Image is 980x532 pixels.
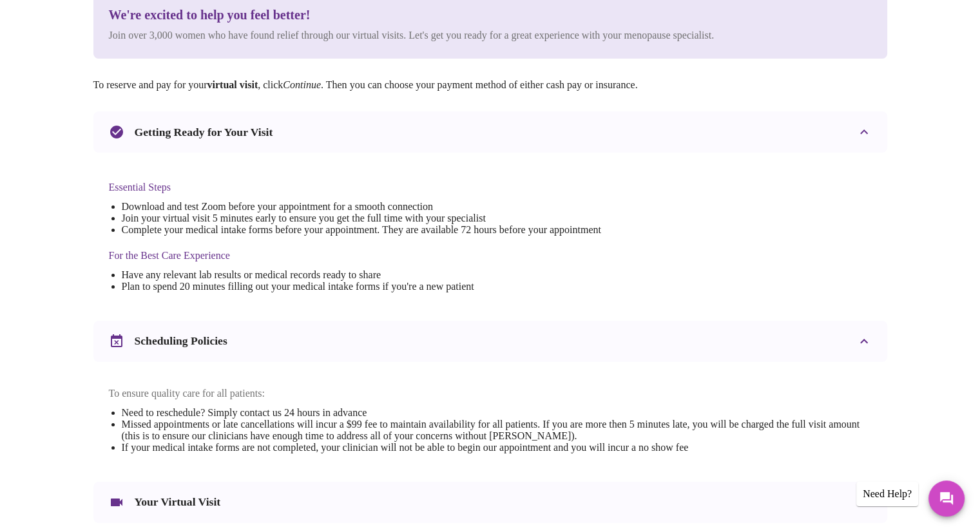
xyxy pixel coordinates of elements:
h3: We're excited to help you feel better! [109,8,715,23]
h4: For the Best Care Experience [109,250,601,261]
li: If your medical intake forms are not completed, your clinician will not be able to begin our appo... [122,442,872,453]
div: Scheduling Policies [93,321,887,362]
strong: virtual visit [207,79,258,90]
button: Messages [928,480,965,517]
li: Need to reschedule? Simply contact us 24 hours in advance [122,407,872,419]
h3: Getting Ready for Your Visit [135,126,273,139]
p: To reserve and pay for your , click . Then you can choose your payment method of either cash pay ... [93,79,887,91]
li: Missed appointments or late cancellations will incur a $99 fee to maintain availability for all p... [122,419,872,442]
li: Complete your medical intake forms before your appointment. They are available 72 hours before yo... [122,224,601,236]
h3: Scheduling Policies [135,334,227,348]
li: Have any relevant lab results or medical records ready to share [122,269,601,281]
li: Plan to spend 20 minutes filling out your medical intake forms if you're a new patient [122,281,601,292]
h4: Essential Steps [109,182,601,193]
em: Continue [283,79,321,90]
li: Join your virtual visit 5 minutes early to ensure you get the full time with your specialist [122,213,601,224]
div: Your Virtual Visit [93,482,887,523]
p: To ensure quality care for all patients: [109,388,872,399]
h3: Your Virtual Visit [135,495,221,509]
div: Getting Ready for Your Visit [93,111,887,153]
li: Download and test Zoom before your appointment for a smooth connection [122,201,601,213]
div: Need Help? [856,482,918,506]
p: Join over 3,000 women who have found relief through our virtual visits. Let's get you ready for a... [109,28,715,43]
